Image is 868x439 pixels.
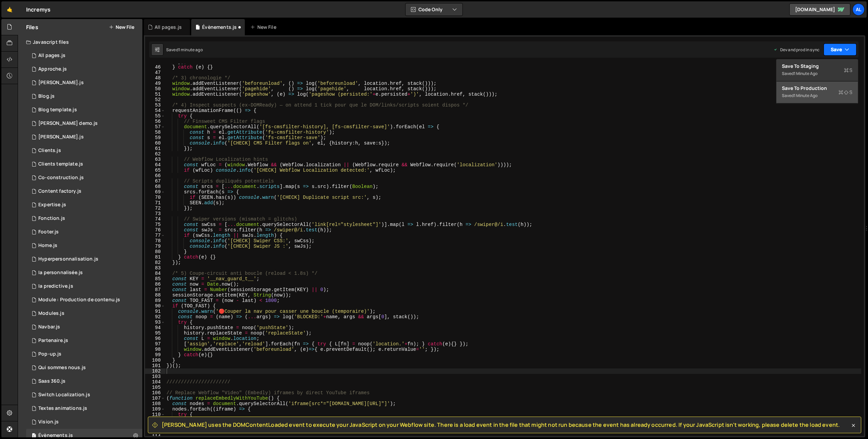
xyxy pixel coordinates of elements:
[145,130,165,135] div: 58
[145,211,165,216] div: 73
[145,341,165,347] div: 97
[145,178,165,184] div: 67
[145,292,165,298] div: 88
[38,351,61,357] div: Pop-up.js
[26,5,51,14] div: Incremys
[145,379,165,385] div: 104
[145,330,165,336] div: 95
[38,324,60,330] div: Navbar.js
[202,24,237,31] div: Évènements.js
[38,66,67,72] div: Approche.js
[38,120,98,127] div: [PERSON_NAME] demo.js
[26,388,142,402] div: 11346/33763.js
[145,249,165,254] div: 80
[145,146,165,151] div: 61
[789,3,850,16] a: [DOMAIN_NAME]
[145,265,165,271] div: 83
[145,314,165,320] div: 92
[38,365,86,371] div: Qui sommes nous.js
[145,276,165,282] div: 85
[18,35,142,49] div: Javascript files
[839,89,852,96] span: S
[776,81,858,103] button: Save to ProductionS Saved1 minute ago
[145,64,165,70] div: 46
[26,266,142,280] div: 11346/32245.js
[145,396,165,401] div: 107
[145,238,165,244] div: 78
[145,434,165,439] div: 114
[145,151,165,157] div: 62
[38,148,61,154] div: Clients.js
[38,283,73,289] div: Ia predictive.js
[145,70,165,75] div: 47
[145,195,165,200] div: 70
[38,188,81,194] div: Content factory.js
[38,161,83,167] div: Clients template.js
[145,92,165,97] div: 51
[145,271,165,276] div: 84
[38,229,59,235] div: Footer.js
[26,307,142,320] div: 11346/33006.js
[178,47,203,53] div: 1 minute ago
[145,124,165,130] div: 57
[26,157,142,171] div: 11346/28361.js
[145,417,165,423] div: 111
[26,334,142,347] div: 11346/29917.js
[162,421,840,428] span: [PERSON_NAME] uses the DOMContentLoaded event to execute your JavaScript on your Webflow site. Th...
[145,135,165,140] div: 59
[26,23,38,31] h2: Files
[166,47,203,53] div: Saved
[26,171,142,185] div: 11346/31342.js
[38,392,90,398] div: Switch Localization.js
[794,71,817,76] div: 1 minute ago
[155,24,182,31] div: All pages.js
[26,90,142,103] div: 11346/28358.js
[26,103,142,117] div: 11346/28359.js
[145,173,165,178] div: 66
[145,412,165,417] div: 110
[145,119,165,124] div: 56
[824,43,856,56] button: Save
[145,244,165,249] div: 79
[782,63,852,70] div: Save to Staging
[109,24,134,30] button: New File
[145,216,165,222] div: 74
[145,428,165,434] div: 113
[145,254,165,260] div: 81
[145,325,165,330] div: 94
[145,352,165,358] div: 99
[38,433,73,439] div: Évènements.js
[145,358,165,363] div: 100
[26,130,142,144] div: 11346/29473.js
[782,85,852,92] div: Save to Production
[145,86,165,92] div: 50
[26,76,142,90] div: 11346/28365.js
[38,256,98,262] div: Hyperpersonnalisation.js
[145,113,165,119] div: 55
[145,81,165,86] div: 49
[26,320,142,334] div: 11346/29326.js
[26,144,142,157] div: 11346/28360.js
[776,59,858,81] button: Save to StagingS Saved1 minute ago
[38,134,84,140] div: [PERSON_NAME].js
[38,297,120,303] div: Module : Production de contenu.js
[145,260,165,265] div: 82
[26,402,142,415] div: 11346/29325.js
[26,347,142,361] div: 11346/35177.js
[145,401,165,406] div: 108
[145,168,165,173] div: 65
[250,24,279,31] div: New File
[145,363,165,368] div: 101
[844,67,852,74] span: S
[773,47,820,53] div: Dev and prod in sync
[145,75,165,81] div: 48
[26,239,142,252] div: 11346/33284.js
[38,243,57,249] div: Home.js
[38,310,64,317] div: Modules.js
[26,117,142,130] div: 11346/33606.js
[145,162,165,168] div: 64
[38,215,65,222] div: Fonction.js
[145,222,165,227] div: 75
[145,423,165,428] div: 112
[26,185,142,198] div: 11346/30815.js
